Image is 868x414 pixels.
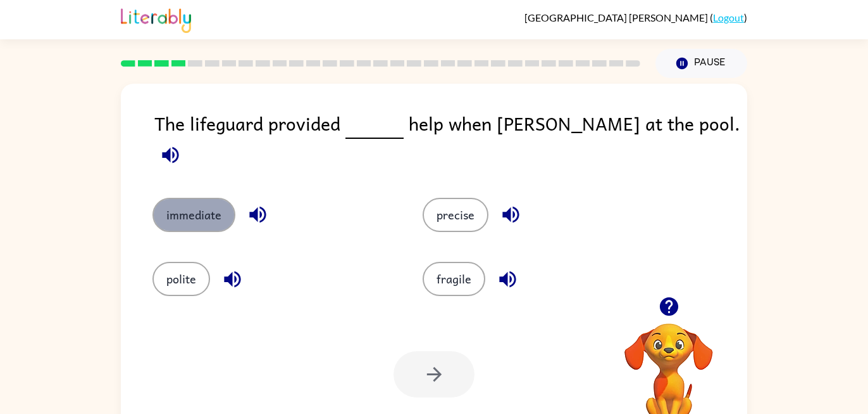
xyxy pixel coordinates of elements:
[524,11,710,23] span: [GEOGRAPHIC_DATA] [PERSON_NAME]
[655,49,747,78] button: Pause
[152,198,235,232] button: immediate
[423,198,488,232] button: precise
[152,262,210,296] button: polite
[423,262,485,296] button: fragile
[524,11,747,23] div: ( )
[713,11,744,23] a: Logout
[154,109,747,172] div: The lifeguard provided help when [PERSON_NAME] at the pool.
[121,5,191,33] img: Literably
